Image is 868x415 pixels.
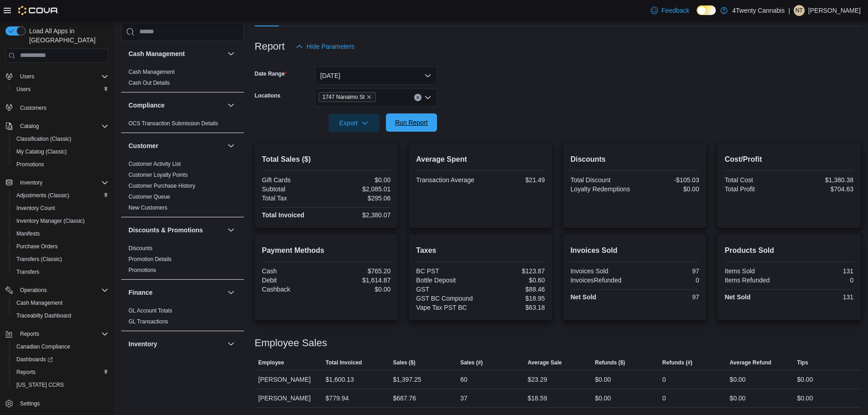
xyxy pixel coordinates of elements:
div: Cash [262,267,324,275]
span: Transfers [13,266,108,277]
div: Debit [262,277,324,284]
button: Customers [2,101,112,114]
span: OCS Transaction Submission Details [128,120,218,127]
span: Feedback [662,6,689,15]
div: [PERSON_NAME] [255,370,322,389]
span: Run Report [395,118,428,127]
a: Settings [16,398,43,409]
div: GST BC Compound [416,295,478,302]
div: $765.20 [328,267,390,275]
span: Dashboards [13,354,108,365]
span: Transfers (Classic) [13,254,108,265]
span: Operations [20,287,47,294]
button: Finance [226,287,236,298]
div: GST [416,286,478,293]
span: Dashboards [16,356,53,363]
a: Inventory Count [13,203,59,214]
div: 131 [791,267,853,275]
a: Manifests [13,228,43,239]
button: Adjustments (Classic) [9,189,112,202]
button: Inventory [226,338,236,349]
div: $2,085.01 [328,185,390,193]
span: Export [334,114,374,132]
a: Inventory Manager (Classic) [13,215,88,226]
span: Catalog [20,123,39,130]
div: BC PST [416,267,478,275]
span: Purchase Orders [13,241,108,252]
span: Average Refund [729,359,771,366]
span: Refunds (#) [663,359,693,366]
button: Inventory Manager (Classic) [9,215,112,227]
a: Purchase Orders [13,241,62,252]
div: $687.76 [393,393,416,404]
button: My Catalog (Classic) [9,145,112,158]
div: Finance [121,305,244,331]
a: OCS Transaction Submission Details [128,120,218,127]
span: Classification (Classic) [13,133,108,144]
span: Adjustments (Classic) [16,192,69,199]
div: Subtotal [262,185,324,193]
div: $0.00 [595,374,611,385]
div: Total Tax [262,195,324,202]
span: Reports [16,369,36,376]
div: Total Profit [724,185,787,193]
a: GL Transactions [128,318,168,325]
a: Reports [13,367,39,378]
a: Customers [16,102,50,113]
a: Customer Loyalty Points [128,172,188,178]
div: 0 [637,277,699,284]
button: [US_STATE] CCRS [9,379,112,391]
span: Transfers [16,268,39,276]
h3: Customer [128,141,158,150]
button: Compliance [226,100,236,111]
button: Discounts & Promotions [128,225,224,235]
button: Customer [226,140,236,151]
button: Run Report [386,113,437,132]
div: Cashback [262,286,324,293]
label: Date Range [255,70,287,77]
div: $2,380.07 [328,211,390,219]
button: Users [16,71,38,82]
div: [PERSON_NAME] [255,389,322,407]
div: $0.00 [797,374,813,385]
button: Clear input [414,94,421,101]
div: -$105.03 [637,176,699,184]
span: Catalog [16,121,108,132]
strong: Net Sold [724,293,750,301]
button: Discounts & Promotions [226,225,236,236]
input: Dark Mode [697,5,716,15]
div: $0.00 [729,393,745,404]
button: Catalog [2,120,112,133]
h3: Compliance [128,101,164,110]
span: Canadian Compliance [16,343,70,350]
span: Hide Parameters [307,42,354,51]
button: Reports [2,328,112,340]
span: Inventory Count [13,203,108,214]
h3: Cash Management [128,49,185,58]
button: Users [9,83,112,96]
span: Settings [16,398,108,409]
span: 1747 Nanaimo St [318,92,376,102]
div: Transaction Average [416,176,478,184]
button: Customer [128,141,224,150]
span: Refunds ($) [595,359,625,366]
strong: Net Sold [570,293,596,301]
div: $63.18 [483,304,545,311]
div: 0 [663,374,666,385]
span: Washington CCRS [13,379,108,390]
button: [DATE] [315,67,437,85]
div: $1,380.38 [791,176,853,184]
strong: Total Invoiced [262,211,304,219]
span: Customers [20,104,46,112]
span: Operations [16,285,108,296]
span: Inventory [16,177,108,188]
a: Adjustments (Classic) [13,190,73,201]
button: Cash Management [226,48,236,59]
span: Inventory Manager (Classic) [16,217,85,225]
div: Customer [121,159,244,217]
span: Adjustments (Classic) [13,190,108,201]
span: Promotions [128,266,156,274]
a: Discounts [128,245,153,251]
button: Cash Management [128,49,224,58]
span: Customer Activity List [128,160,181,168]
